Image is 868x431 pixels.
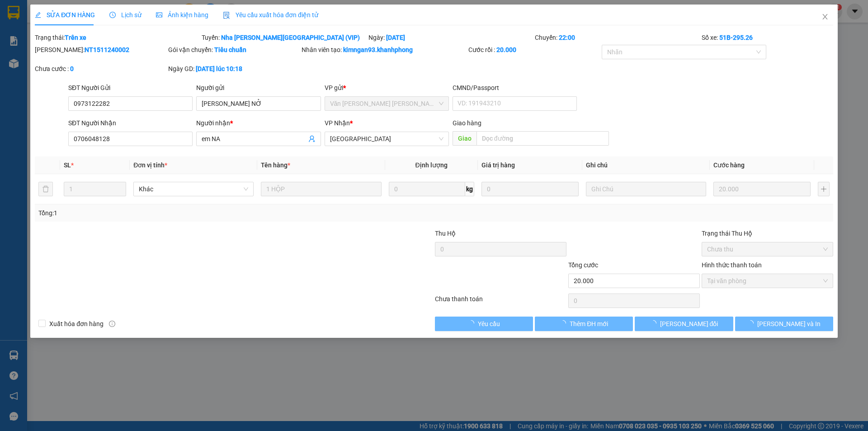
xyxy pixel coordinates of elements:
span: Giá trị hàng [481,161,515,169]
button: Yêu cầu [435,317,533,331]
div: Trạng thái Thu Hộ [702,228,833,238]
span: Cước hàng [713,161,745,169]
b: BIÊN NHẬN GỬI HÀNG [73,13,102,71]
span: Định lượng [415,161,448,169]
span: picture [156,12,162,18]
div: Ngày GD: [168,64,300,74]
button: [PERSON_NAME] đổi [635,317,733,331]
b: NT1511240002 [85,46,129,53]
input: Dọc đường [476,131,609,146]
span: close [821,13,829,20]
b: Nha [PERSON_NAME][GEOGRAPHIC_DATA] (VIP) [221,34,360,41]
span: Giao [453,131,476,146]
div: Ngày: [368,33,534,43]
span: Xuất hóa đơn hàng [46,319,107,329]
b: kimngan93.khanhphong [343,46,413,53]
div: VP gửi [325,83,449,93]
span: SỬA ĐƠN HÀNG [35,11,95,19]
b: [DATE] [386,34,405,41]
span: info-circle [109,321,115,327]
button: delete [38,182,53,196]
label: Hình thức thanh toán [702,261,762,269]
input: 0 [713,182,811,196]
span: Yêu cầu xuất hóa đơn điện tử [223,11,318,19]
div: Số xe: [701,33,834,43]
th: Ghi chú [582,156,710,174]
span: user-add [308,135,316,142]
div: [PERSON_NAME]: [35,45,166,55]
span: loading [747,320,757,327]
span: VP Nhận [325,119,350,127]
div: SĐT Người Gửi [68,83,193,93]
span: loading [468,320,478,327]
span: Giao hàng [453,119,481,127]
li: (c) 2017 [103,43,151,54]
span: [PERSON_NAME] đổi [660,319,718,329]
span: Đà Lạt [330,132,443,146]
div: Chưa cước : [35,64,166,74]
img: logo.jpg [11,11,57,57]
div: SĐT Người Nhận [68,118,193,128]
span: Tổng cước [568,261,598,269]
span: Yêu cầu [478,319,500,329]
span: Khác [139,182,248,196]
span: loading [560,320,570,327]
span: Văn Phòng Trần Phú (Mường Thanh) [330,97,443,110]
div: CMND/Passport [453,83,577,93]
span: edit [35,12,41,18]
span: clock-circle [109,12,116,18]
div: Gói vận chuyển: [168,45,300,55]
div: Chưa thanh toán [434,294,567,310]
button: plus [818,182,830,196]
span: Chưa thu [707,242,828,256]
b: [DATE] lúc 10:18 [196,65,242,72]
span: Tại văn phòng [707,274,828,288]
img: icon [223,12,230,19]
img: logo.jpg [125,11,147,33]
b: [DOMAIN_NAME] [103,34,151,42]
div: Chuyến: [534,33,701,43]
span: Tên hàng [261,161,290,169]
b: 0 [70,65,74,72]
div: Người gửi [196,83,321,93]
span: Thêm ĐH mới [570,319,608,329]
b: Trên xe [65,34,86,41]
b: Tiêu chuẩn [214,46,246,53]
span: Ảnh kiện hàng [156,11,208,19]
div: Tổng: 1 [38,208,335,218]
button: [PERSON_NAME] và In [735,317,833,331]
div: Tuyến: [201,33,368,43]
span: [PERSON_NAME] và In [757,319,821,329]
b: 51B-295.26 [719,34,753,41]
div: Trạng thái: [34,33,201,43]
input: 0 [481,182,579,196]
b: 20.000 [496,46,516,53]
span: Lịch sử [109,11,142,19]
span: Đơn vị tính [133,161,167,169]
div: Cước rồi : [468,45,600,55]
button: Close [812,5,838,30]
span: kg [465,182,474,196]
span: Thu Hộ [435,230,456,237]
div: Người nhận [196,118,321,128]
b: 22:00 [559,34,575,41]
span: loading [650,320,660,327]
button: Thêm ĐH mới [535,317,633,331]
span: SL [64,161,71,169]
input: Ghi Chú [586,182,706,196]
input: VD: Bàn, Ghế [261,182,381,196]
div: Nhân viên tạo: [302,45,467,55]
